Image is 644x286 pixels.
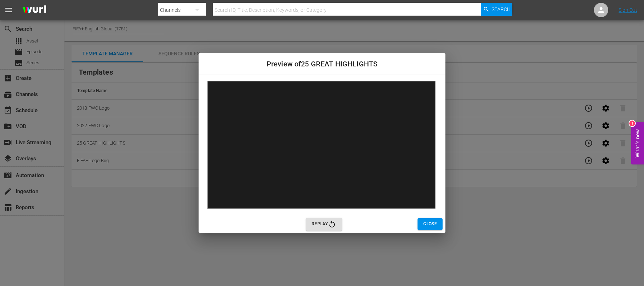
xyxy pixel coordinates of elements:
[312,220,336,229] span: Replay
[423,220,437,228] span: Close
[267,60,377,68] span: Preview of 25 GREAT HIGHLIGHTS
[629,120,635,126] div: 1
[492,3,511,16] span: Search
[619,7,637,13] a: Sign Out
[306,218,342,231] button: Replay
[17,2,52,19] img: ans4CAIJ8jUAAAAAAAAAAAAAAAAAAAAAAAAgQb4GAAAAAAAAAAAAAAAAAAAAAAAAJMjXAAAAAAAAAAAAAAAAAAAAAAAAgAT5G...
[631,122,644,164] button: Open Feedback Widget
[418,218,443,230] button: Close
[4,6,13,14] span: menu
